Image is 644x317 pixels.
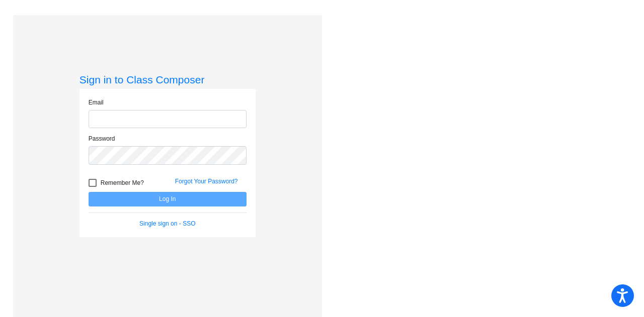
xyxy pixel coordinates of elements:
[79,73,256,86] h3: Sign in to Class Composer
[89,192,247,206] button: Log In
[139,220,195,227] a: Single sign on - SSO
[101,177,144,189] span: Remember Me?
[175,178,238,185] a: Forgot Your Password?
[89,98,104,107] label: Email
[89,134,115,143] label: Password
